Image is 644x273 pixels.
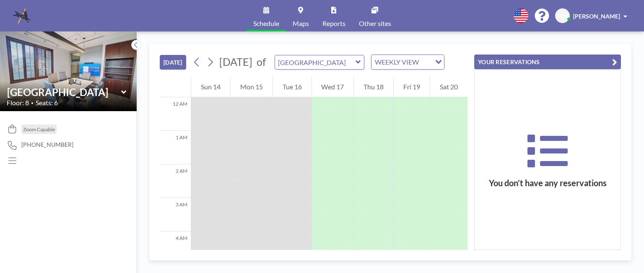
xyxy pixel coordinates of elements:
[421,57,430,68] input: Search for option
[253,20,279,27] span: Schedule
[23,126,55,133] span: Zoom Capable
[430,76,467,97] div: Sat 20
[160,55,186,70] button: [DATE]
[160,97,191,131] div: 12 AM
[373,57,421,68] span: WEEKLY VIEW
[359,20,391,27] span: Other sites
[322,20,345,27] span: Reports
[394,76,430,97] div: Fri 19
[573,13,620,20] span: [PERSON_NAME]
[354,76,393,97] div: Thu 18
[7,99,29,107] span: Floor: 8
[160,198,191,231] div: 3 AM
[371,55,444,69] div: Search for option
[160,231,191,265] div: 4 AM
[257,55,266,68] span: of
[474,55,621,69] button: YOUR RESERVATIONS
[21,141,73,148] span: [PHONE_NUMBER]
[312,76,354,97] div: Wed 17
[293,20,309,27] span: Maps
[160,131,191,164] div: 1 AM
[273,76,312,97] div: Tue 16
[13,8,30,24] img: organization-logo
[31,100,34,106] span: •
[191,76,230,97] div: Sun 14
[475,178,621,188] h3: You don’t have any reservations
[275,55,356,69] input: Buckhead Room
[7,86,121,98] input: Buckhead Room
[557,12,568,20] span: MM
[36,99,58,107] span: Seats: 6
[160,164,191,198] div: 2 AM
[219,55,252,68] span: [DATE]
[231,76,273,97] div: Mon 15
